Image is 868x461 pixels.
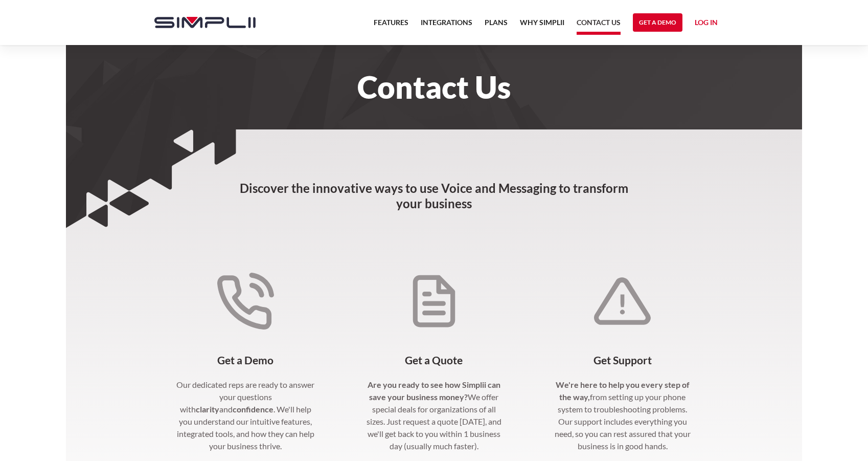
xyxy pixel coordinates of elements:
[144,76,724,98] h1: Contact Us
[633,13,682,32] a: Get a Demo
[556,380,690,402] strong: We're here to help you every step of the way,
[485,16,508,35] a: Plans
[233,404,273,414] strong: confidence
[175,354,316,366] h4: Get a Demo
[363,379,505,452] p: We offer special deals for organizations of all sizes. Just request a quote [DATE], and we'll get...
[363,354,505,366] h4: Get a Quote
[695,16,718,32] a: Log in
[552,354,693,366] h4: Get Support
[552,379,693,452] p: from setting up your phone system to troubleshooting problems. Our support includes everything yo...
[240,181,628,211] strong: Discover the innovative ways to use Voice and Messaging to transform your business
[520,16,564,35] a: Why Simplii
[196,404,219,414] strong: clarity
[421,16,472,35] a: Integrations
[374,16,408,35] a: Features
[368,380,500,402] strong: Are you ready to see how Simplii can save your business money?
[175,379,316,452] p: Our dedicated reps are ready to answer your questions with and . We'll help you understand our in...
[577,16,621,35] a: Contact US
[154,17,256,28] img: Simplii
